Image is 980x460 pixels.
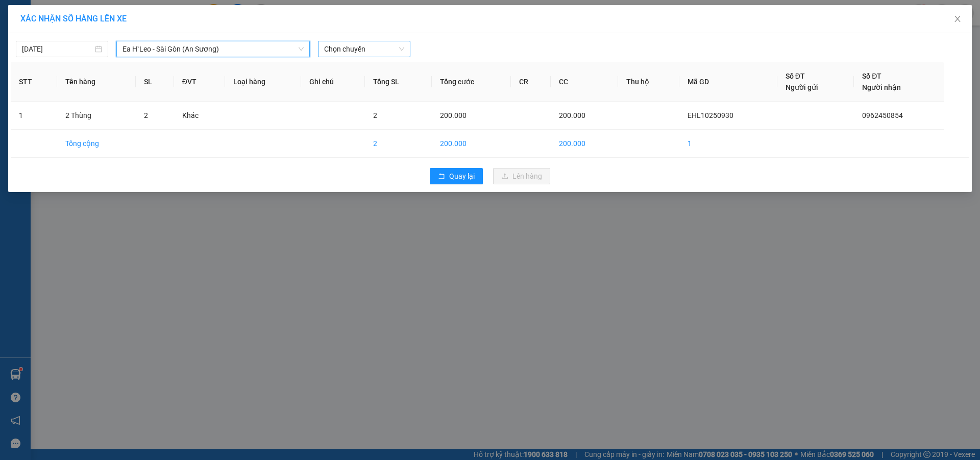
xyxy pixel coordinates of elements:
[551,62,618,102] th: CC
[11,102,57,130] td: 1
[174,102,225,130] td: Khác
[862,83,901,91] span: Người nhận
[432,62,511,102] th: Tổng cước
[11,62,57,102] th: STT
[449,171,475,182] span: Quay lại
[786,72,805,80] span: Số ĐT
[618,62,680,102] th: Thu hộ
[225,62,301,102] th: Loại hàng
[20,14,127,23] span: XÁC NHẬN SỐ HÀNG LÊN XE
[953,15,962,23] span: close
[22,43,93,55] input: 12/10/2025
[57,102,136,130] td: 2 Thùng
[511,62,551,102] th: CR
[430,168,483,184] button: rollbackQuay lại
[440,111,467,119] span: 200.000
[438,173,445,181] span: rollback
[786,83,818,91] span: Người gửi
[57,62,136,102] th: Tên hàng
[493,168,550,184] button: uploadLên hàng
[298,46,304,52] span: down
[373,111,377,119] span: 2
[122,41,304,57] span: Ea H`Leo - Sài Gòn (An Sương)
[551,130,618,158] td: 200.000
[365,62,431,102] th: Tổng SL
[144,111,148,119] span: 2
[301,62,365,102] th: Ghi chú
[688,111,733,119] span: EHL10250930
[324,41,404,57] span: Chọn chuyến
[679,62,777,102] th: Mã GD
[174,62,225,102] th: ĐVT
[432,130,511,158] td: 200.000
[679,130,777,158] td: 1
[943,5,972,34] button: Close
[365,130,431,158] td: 2
[57,130,136,158] td: Tổng cộng
[862,111,903,119] span: 0962450854
[136,62,174,102] th: SL
[559,111,585,119] span: 200.000
[862,72,881,80] span: Số ĐT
